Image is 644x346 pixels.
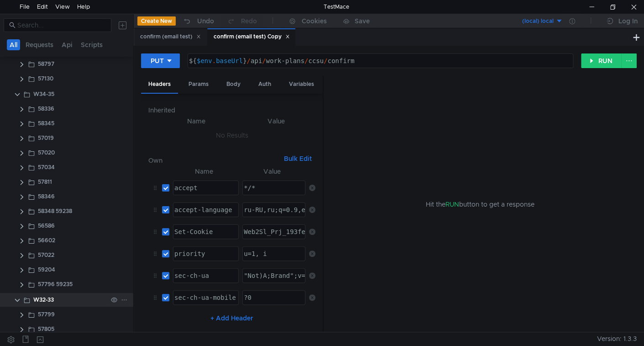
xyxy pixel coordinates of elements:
[239,166,305,177] th: Value
[38,175,52,189] div: 57811
[38,234,55,247] div: 56602
[38,248,54,262] div: 57022
[148,155,280,166] h6: Own
[38,204,72,218] div: 58348 59238
[38,190,55,203] div: 58346
[176,14,220,28] button: Undo
[33,293,54,307] div: W32-33
[38,263,55,277] div: 59204
[17,20,106,30] input: Search...
[597,332,637,346] span: Version: 1.3.3
[426,199,534,209] span: Hit the button to get a response
[148,105,315,116] h6: Inherited
[237,116,315,127] th: Value
[38,219,55,233] div: 56586
[141,76,178,94] div: Headers
[618,16,638,27] div: Log In
[207,313,257,324] button: + Add Header
[141,53,180,68] button: PUT
[38,308,55,321] div: 57799
[78,39,105,50] button: Scripts
[219,76,248,93] div: Body
[216,131,248,139] nz-embed-empty: No Results
[445,200,459,208] span: RUN
[156,116,237,127] th: Name
[499,14,563,28] button: (local) local
[581,53,622,68] button: RUN
[38,72,53,85] div: 57130
[38,102,54,116] div: 58336
[38,117,54,130] div: 58345
[151,56,164,66] div: PUT
[181,76,216,93] div: Params
[214,32,290,42] div: confirm (email test) Copy
[38,57,54,71] div: 58797
[137,16,176,26] button: Create New
[302,16,327,27] div: Cookies
[59,39,75,50] button: Api
[140,32,201,42] div: confirm (email test)
[23,39,56,50] button: Requests
[38,277,73,291] div: 57796 59235
[38,160,55,174] div: 57034
[38,131,54,145] div: 57019
[33,87,54,101] div: W34-35
[38,146,55,160] div: 57020
[169,166,239,177] th: Name
[355,18,370,24] div: Save
[197,16,214,27] div: Undo
[251,76,278,93] div: Auth
[280,153,315,164] button: Bulk Edit
[220,14,263,28] button: Redo
[241,16,257,27] div: Redo
[38,322,54,336] div: 57805
[282,76,321,93] div: Variables
[522,17,554,26] div: (local) local
[7,39,20,50] button: All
